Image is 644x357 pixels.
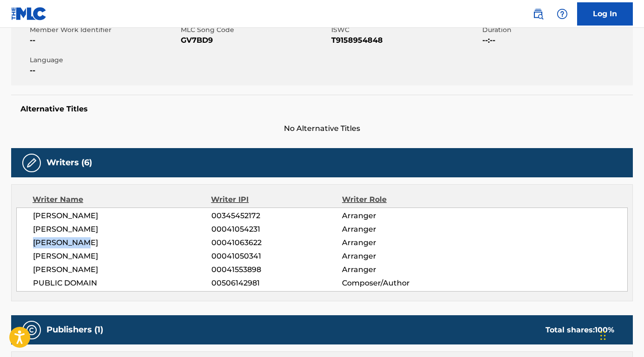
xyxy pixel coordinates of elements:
img: MLC Logo [11,7,47,20]
img: Publishers [26,325,37,336]
span: Member Work Identifier [30,25,178,35]
span: [PERSON_NAME] [33,264,211,275]
span: -- [30,65,178,76]
span: [PERSON_NAME] [33,210,211,221]
span: 00041054231 [211,224,342,235]
div: Total shares: [545,325,614,336]
a: Public Search [529,5,547,23]
div: Writer Name [33,194,211,205]
span: T9158954848 [331,35,480,46]
span: No Alternative Titles [11,123,633,134]
img: search [532,8,544,19]
span: [PERSON_NAME] [33,251,211,262]
h5: Alternative Titles [20,104,624,114]
span: 00041063622 [211,237,342,248]
span: 00506142981 [211,278,342,289]
div: Help [553,5,572,23]
div: Writer Role [342,194,461,205]
span: 00041050341 [211,251,342,262]
span: GV7BD9 [181,35,329,46]
span: [PERSON_NAME] [33,237,211,248]
img: Writers [26,157,37,169]
span: PUBLIC DOMAIN [33,278,211,289]
span: Duration [482,25,631,35]
span: 00345452172 [211,210,342,221]
span: Arranger [342,237,461,248]
span: Language [30,55,178,65]
span: Arranger [342,264,461,275]
span: -- [30,35,178,46]
span: Arranger [342,251,461,262]
span: [PERSON_NAME] [33,224,211,235]
div: Writer IPI [211,194,342,205]
img: help [557,8,568,19]
span: 00041553898 [211,264,342,275]
div: Widget de chat [598,312,644,357]
div: Glisser [600,322,606,350]
span: Composer/Author [342,278,461,289]
span: MLC Song Code [181,25,329,35]
h5: Publishers (1) [46,325,103,335]
span: 100 % [595,325,614,334]
span: Arranger [342,210,461,221]
iframe: Chat Widget [598,312,644,357]
span: --:-- [482,35,631,46]
span: Arranger [342,224,461,235]
h5: Writers (6) [46,157,92,168]
a: Log In [577,2,633,26]
span: ISWC [331,25,480,35]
